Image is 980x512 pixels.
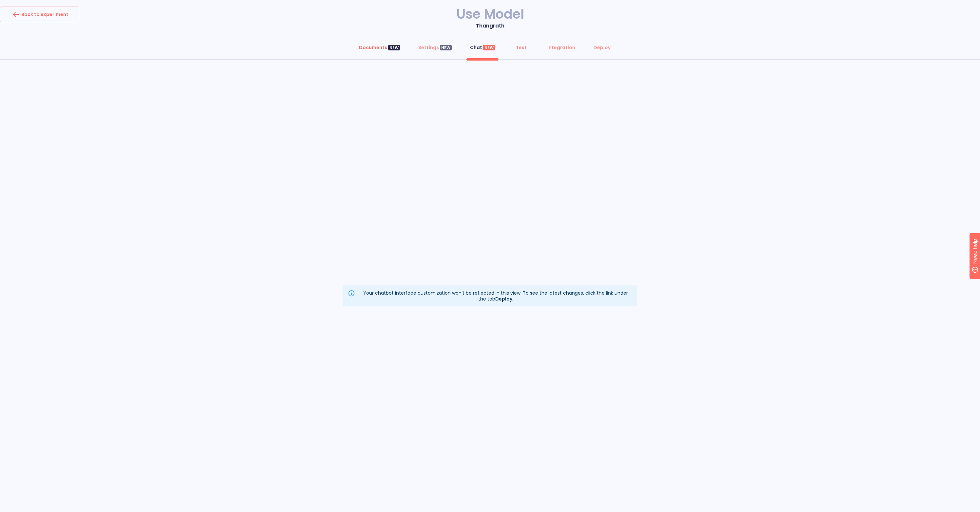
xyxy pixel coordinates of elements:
div: Settings [418,44,452,51]
div: NEW [388,45,400,51]
div: Back to experiment [11,9,68,20]
div: Integration [547,44,575,51]
span: Need help [15,2,40,9]
div: Test [516,44,527,51]
div: Documents [359,44,400,51]
div: Deploy [594,44,611,51]
strong: Deploy [495,296,512,302]
div: NEW [483,45,495,51]
div: NEW [440,45,452,51]
div: Your chatbot interface customization won’t be reflected in this view. To see the latest changes, ... [359,287,632,304]
div: Chat [470,44,495,51]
